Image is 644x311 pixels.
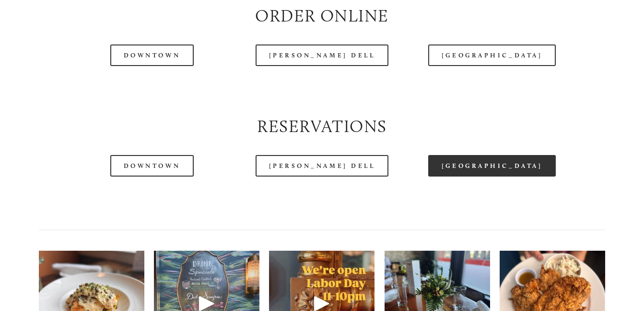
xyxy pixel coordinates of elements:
a: [GEOGRAPHIC_DATA] [428,155,556,177]
a: Downtown [110,155,194,177]
h2: Reservations [39,115,606,139]
a: [PERSON_NAME] Dell [256,155,389,177]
